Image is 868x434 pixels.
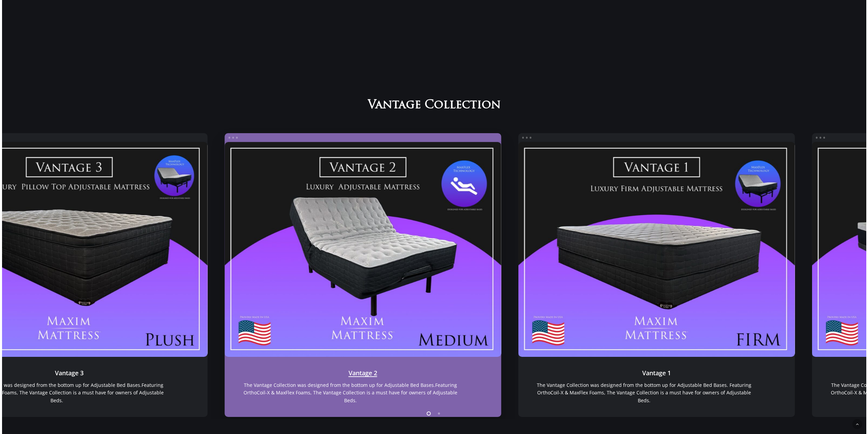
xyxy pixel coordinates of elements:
[360,98,508,113] h2: Vantage Collection
[424,408,434,418] li: Page dot 1
[368,99,421,113] span: Vantage
[425,99,501,113] span: Collection
[434,408,444,418] li: Page dot 2
[852,419,862,429] a: Back to top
